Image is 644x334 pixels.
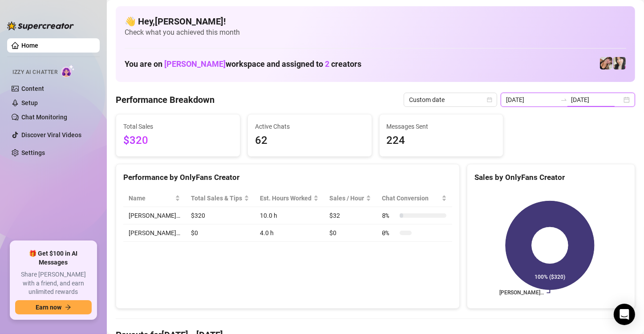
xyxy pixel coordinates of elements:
[123,122,233,131] span: Total Sales
[409,93,492,106] span: Custom date
[21,149,45,156] a: Settings
[387,132,496,149] span: 224
[125,15,626,28] h4: 👋 Hey, [PERSON_NAME] !
[123,132,233,149] span: $320
[65,304,71,310] span: arrow-right
[129,193,173,203] span: Name
[15,270,92,297] span: Share [PERSON_NAME] with a friend, and earn unlimited rewards
[255,224,324,242] td: 4.0 h
[255,132,365,149] span: 62
[36,304,61,311] span: Earn now
[560,96,567,103] span: to
[7,21,74,30] img: logo-BBDzfeDw.svg
[324,224,377,242] td: $0
[125,28,626,37] span: Check what you achieved this month
[186,190,255,207] th: Total Sales & Tips
[191,193,242,203] span: Total Sales & Tips
[255,207,324,224] td: 10.0 h
[571,95,622,105] input: End date
[382,228,396,238] span: 0 %
[260,193,312,203] div: Est. Hours Worked
[164,59,226,69] span: [PERSON_NAME]
[329,193,364,203] span: Sales / Hour
[186,207,255,224] td: $320
[506,95,557,105] input: Start date
[186,224,255,242] td: $0
[382,211,396,220] span: 8 %
[21,114,67,121] a: Chat Monitoring
[324,190,377,207] th: Sales / Hour
[387,122,496,131] span: Messages Sent
[15,300,92,314] button: Earn nowarrow-right
[123,207,186,224] td: [PERSON_NAME]…
[474,171,628,183] div: Sales by OnlyFans Creator
[487,97,492,102] span: calendar
[255,122,365,131] span: Active Chats
[560,96,567,103] span: swap-right
[21,131,81,138] a: Discover Viral Videos
[116,94,215,106] h4: Performance Breakdown
[377,190,452,207] th: Chat Conversion
[15,249,92,267] span: 🎁 Get $100 in AI Messages
[600,57,612,69] img: Christina
[123,224,186,242] td: [PERSON_NAME]…
[125,59,361,69] h1: You are on workspace and assigned to creators
[61,65,75,77] img: AI Chatter
[21,42,38,49] a: Home
[12,68,57,77] span: Izzy AI Chatter
[325,59,329,69] span: 2
[123,171,452,183] div: Performance by OnlyFans Creator
[614,304,635,325] div: Open Intercom Messenger
[21,85,44,92] a: Content
[382,193,439,203] span: Chat Conversion
[613,57,626,69] img: Christina
[324,207,377,224] td: $32
[123,190,186,207] th: Name
[499,290,544,296] text: [PERSON_NAME]…
[21,99,38,106] a: Setup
